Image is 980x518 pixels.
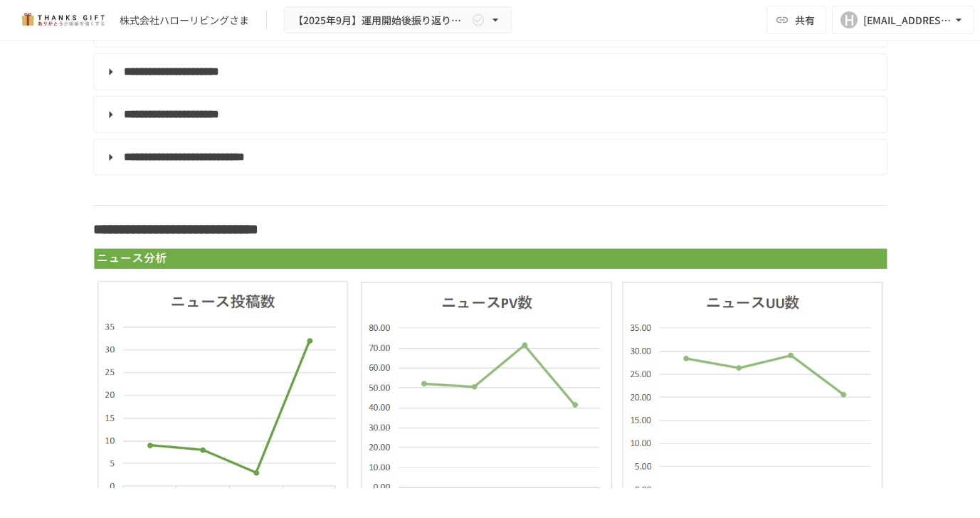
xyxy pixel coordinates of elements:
[284,6,512,34] button: 【2025年9月】運用開始後振り返りミーティング
[17,9,108,31] img: mMP1OxWUAhQbsRWCurg7vIHe5HqDpP7qZo7fRoNLXQh
[766,6,826,34] button: 共有
[293,11,468,29] span: 【2025年9月】運用開始後振り返りミーティング
[863,11,952,29] div: [EMAIL_ADDRESS][DOMAIN_NAME]
[795,12,815,28] span: 共有
[120,13,249,28] div: 株式会社ハローリビングさま
[832,6,974,34] button: H[EMAIL_ADDRESS][DOMAIN_NAME]
[841,11,858,28] div: H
